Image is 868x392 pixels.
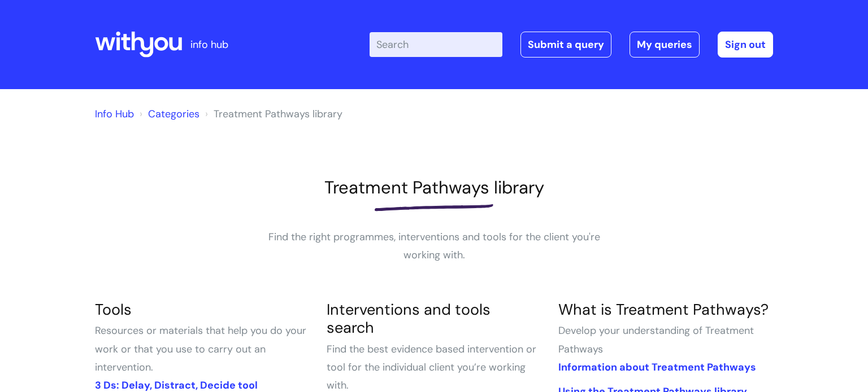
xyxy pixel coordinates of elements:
a: What is Treatment Pathways? [558,299,769,319]
p: Find the right programmes, interventions and tools for the client you're working with. [264,228,604,265]
a: Info Hub [95,107,134,121]
span: Resources or materials that help you do your work or that you use to carry out an intervention. [95,324,306,374]
a: Categories [148,107,199,121]
div: | - [370,32,773,58]
input: Search [370,32,502,57]
span: Develop your understanding of Treatment Pathways [558,324,754,355]
li: Treatment Pathways library [202,105,342,123]
p: info hub [190,36,228,54]
a: Tools [95,299,132,319]
a: Interventions and tools search [327,299,491,337]
a: Sign out [718,32,773,58]
li: Solution home [137,105,199,123]
a: Submit a query [520,32,611,58]
h1: Treatment Pathways library [95,177,773,198]
a: Information about Treatment Pathways [558,360,756,374]
a: 3 Ds: Delay, Distract, Decide tool [95,378,258,392]
a: My queries [630,32,700,58]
